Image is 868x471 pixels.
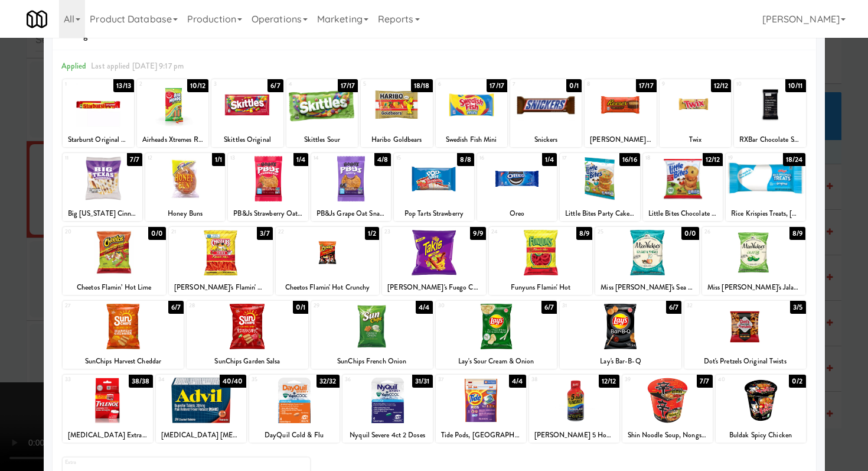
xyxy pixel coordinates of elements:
[145,153,225,221] div: 121/1Honey Buns
[311,206,391,221] div: PB&Js Grape Oat Snack, [PERSON_NAME]
[479,206,555,221] div: Oreo
[252,375,295,385] div: 35
[666,301,681,314] div: 6/7
[249,428,340,443] div: DayQuil Cold & Flu
[529,375,619,443] div: 3812/12[PERSON_NAME] 5 Hour Energy
[64,354,182,369] div: SunChips Harvest Cheddar
[509,375,526,388] div: 4/4
[477,153,557,221] div: 161/4Oreo
[63,153,142,221] div: 117/7Big [US_STATE] Cinnamon Roll
[257,227,272,240] div: 3/7
[276,280,380,295] div: Cheetos Flamin' Hot Crunchy
[171,227,221,237] div: 21
[137,79,208,147] div: 210/12Airheads Xtremes Rainbow [PERSON_NAME]
[27,9,47,30] img: Micromart
[63,301,184,369] div: 276/7SunChips Harvest Cheddar
[470,227,485,240] div: 9/9
[361,79,432,147] div: 518/18Haribo Goldbears
[783,153,806,166] div: 18/24
[63,132,134,147] div: Starburst Original Flavor Fruit Chews
[662,79,696,89] div: 9
[63,79,134,147] div: 113/13Starburst Original Flavor Fruit Chews
[681,227,699,240] div: 0/0
[703,153,723,166] div: 12/12
[63,354,184,369] div: SunChips Harvest Cheddar
[585,79,656,147] div: 817/17[PERSON_NAME] Peanut Butter Cups
[91,60,184,72] span: Last applied [DATE] 9:17 pm
[562,206,638,221] div: Little Bites Party Cake Muffins
[686,354,804,369] div: Dot's Pretzels Original Twists
[314,301,372,311] div: 29
[789,375,805,388] div: 0/2
[63,227,167,295] div: 200/0Cheetos Flamin’ Hot Lime
[411,79,433,92] div: 18/18
[660,79,731,147] div: 912/12Twix
[541,301,557,314] div: 6/7
[288,132,356,147] div: Skittles Sour
[127,153,142,166] div: 7/7
[286,132,358,147] div: Skittles Sour
[624,428,711,443] div: Shin Noodle Soup, Nongshim
[316,375,340,388] div: 32/32
[436,375,526,443] div: 374/4Tide Pods, [GEOGRAPHIC_DATA]
[491,227,541,237] div: 24
[622,375,713,443] div: 397/7Shin Noodle Soup, Nongshim
[311,153,391,221] div: 144/8PB&Js Grape Oat Snack, [PERSON_NAME]
[702,280,806,295] div: Miss [PERSON_NAME]'s Jalapeno
[396,153,434,163] div: 15
[585,132,656,147] div: [PERSON_NAME] Peanut Butter Cups
[212,153,225,166] div: 1/1
[214,79,247,89] div: 3
[436,354,557,369] div: Lay's Sour Cream & Onion
[438,354,556,369] div: Lay's Sour Cream & Onion
[438,301,497,311] div: 30
[457,153,474,166] div: 8/8
[113,79,134,92] div: 13/13
[542,153,557,166] div: 1/4
[595,280,699,295] div: Miss [PERSON_NAME]'s Sea Salt & Vinegar
[684,354,806,369] div: Dot's Pretzels Original Twists
[313,206,389,221] div: PB&Js Grape Oat Snack, [PERSON_NAME]
[491,280,591,295] div: Funyuns Flamin' Hot
[687,301,745,311] div: 32
[363,79,397,89] div: 5
[619,153,640,166] div: 16/16
[436,301,557,369] div: 306/7Lay's Sour Cream & Onion
[436,79,507,147] div: 617/17Swedish Fish Mini
[736,79,770,89] div: 10
[438,375,481,385] div: 37
[168,301,184,314] div: 6/7
[158,428,244,443] div: [MEDICAL_DATA] [MEDICAL_DATA] Tablets
[220,375,246,388] div: 40/40
[276,227,380,295] div: 221/2Cheetos Flamin' Hot Crunchy
[344,428,431,443] div: Nyquil Severe 4ct 2 Doses
[684,301,806,369] div: 323/5Dot's Pretzels Original Twists
[436,428,526,443] div: Tide Pods, [GEOGRAPHIC_DATA]
[171,280,271,295] div: [PERSON_NAME]'s Flamin' Hot Fries
[365,227,379,240] div: 1/2
[211,79,283,147] div: 36/7Skittles Original
[187,301,308,369] div: 280/1SunChips Garden Salsa
[645,153,683,163] div: 18
[63,206,142,221] div: Big [US_STATE] Cinnamon Roll
[790,301,805,314] div: 3/5
[785,79,806,92] div: 10/11
[64,280,165,295] div: Cheetos Flamin’ Hot Lime
[139,132,207,147] div: Airheads Xtremes Rainbow [PERSON_NAME]
[311,354,433,369] div: SunChips French Onion
[156,428,246,443] div: [MEDICAL_DATA] [MEDICAL_DATA] Tablets
[63,375,153,443] div: 3338/38[MEDICAL_DATA] Extra Strength Caplets, 500mg, 3 pouches
[278,227,328,237] div: 22
[129,375,153,388] div: 38/38
[384,227,434,237] div: 23
[736,132,804,147] div: RXBar Chocolate Sea Salt
[489,280,593,295] div: Funyuns Flamin' Hot
[65,153,103,163] div: 11
[595,227,699,295] div: 250/0Miss [PERSON_NAME]'s Sea Salt & Vinegar
[65,79,99,89] div: 1
[727,206,804,221] div: Rice Krispies Treats, [PERSON_NAME]
[438,79,472,89] div: 6
[289,79,322,89] div: 4
[251,428,338,443] div: DayQuil Cold & Flu
[438,132,505,147] div: Swedish Fish Mini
